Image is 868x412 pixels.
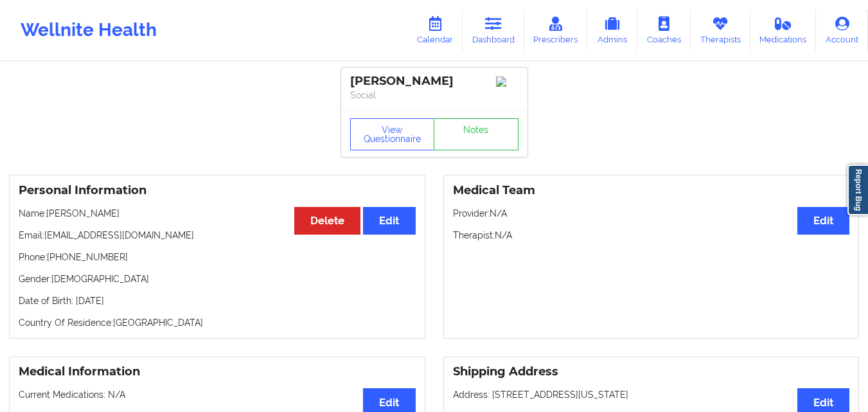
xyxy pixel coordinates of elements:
[797,207,849,235] button: Edit
[453,183,850,198] h3: Medical Team
[350,89,518,102] p: Social
[407,9,463,51] a: Calendar
[453,388,850,401] p: Address: [STREET_ADDRESS][US_STATE]
[816,9,868,51] a: Account
[463,9,524,51] a: Dashboard
[19,388,416,401] p: Current Medications: N/A
[637,9,691,51] a: Coaches
[19,229,416,242] p: Email: [EMAIL_ADDRESS][DOMAIN_NAME]
[363,207,415,235] button: Edit
[453,207,850,220] p: Provider: N/A
[587,9,637,51] a: Admins
[434,118,518,150] a: Notes
[19,364,416,379] h3: Medical Information
[691,9,750,51] a: Therapists
[496,76,518,87] img: Image%2Fplaceholer-image.png
[294,207,360,235] button: Delete
[453,229,850,242] p: Therapist: N/A
[19,251,416,264] p: Phone: [PHONE_NUMBER]
[524,9,588,51] a: Prescribers
[19,273,416,285] p: Gender: [DEMOGRAPHIC_DATA]
[19,207,416,220] p: Name: [PERSON_NAME]
[847,165,868,215] a: Report Bug
[750,9,817,51] a: Medications
[19,294,416,307] p: Date of Birth: [DATE]
[350,74,518,89] div: [PERSON_NAME]
[350,118,435,150] button: View Questionnaire
[19,316,416,329] p: Country Of Residence: [GEOGRAPHIC_DATA]
[453,364,850,379] h3: Shipping Address
[19,183,416,198] h3: Personal Information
